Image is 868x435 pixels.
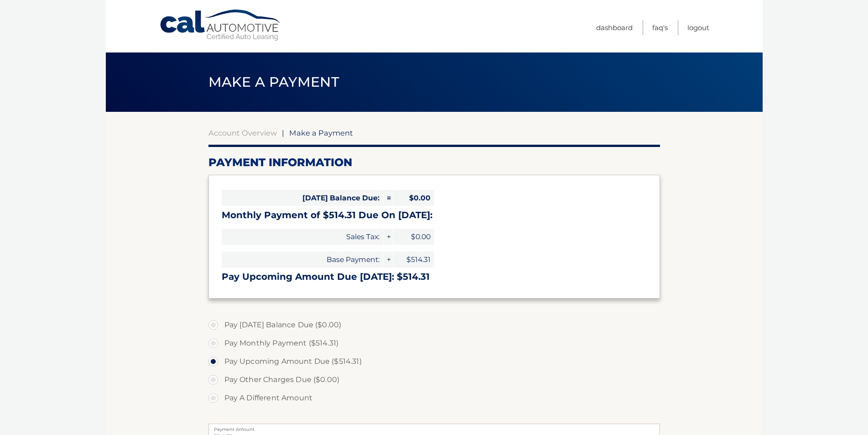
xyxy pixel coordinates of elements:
[208,316,660,334] label: Pay [DATE] Balance Due ($0.00)
[393,252,434,267] span: $514.31
[222,190,383,206] span: [DATE] Balance Due:
[289,128,353,137] span: Make a Payment
[222,229,383,245] span: Sales Tax:
[208,424,660,431] label: Payment Amount
[393,229,434,245] span: $0.00
[208,334,660,352] label: Pay Monthly Payment ($514.31)
[384,229,393,245] span: +
[282,128,284,137] span: |
[208,389,660,407] label: Pay A Different Amount
[208,73,339,90] span: Make a Payment
[384,190,393,206] span: =
[687,20,709,35] a: Logout
[208,352,660,371] label: Pay Upcoming Amount Due ($514.31)
[222,271,647,283] h3: Pay Upcoming Amount Due [DATE]: $514.31
[652,20,668,35] a: FAQ's
[384,252,393,267] span: +
[222,210,647,221] h3: Monthly Payment of $514.31 Due On [DATE]:
[222,252,383,267] span: Base Payment:
[208,371,660,389] label: Pay Other Charges Due ($0.00)
[393,190,434,206] span: $0.00
[596,20,633,35] a: Dashboard
[208,156,660,169] h2: Payment Information
[159,9,282,42] a: Cal Automotive
[208,128,277,137] a: Account Overview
